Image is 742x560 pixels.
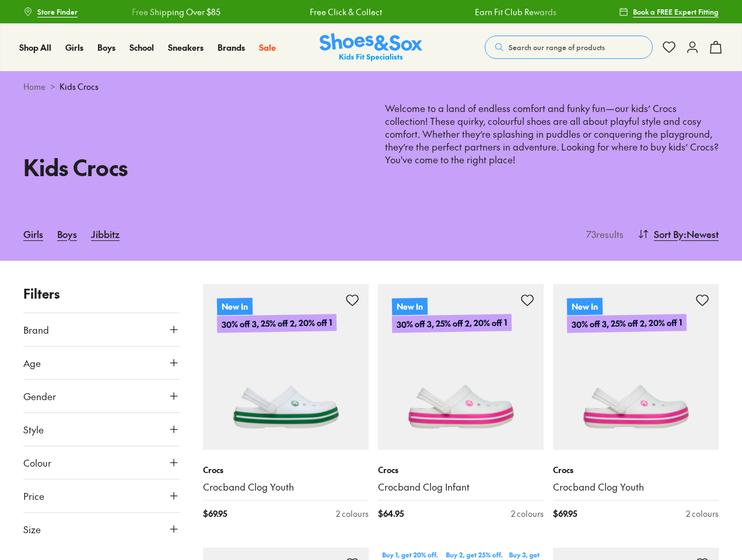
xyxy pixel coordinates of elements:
[65,41,83,54] a: Girls
[567,297,603,315] p: New In
[23,150,357,184] h1: Kids Crocs
[509,42,605,52] span: Search our range of products
[203,481,369,494] a: Crocband Clog Youth
[23,221,43,247] a: Girls
[23,356,41,370] span: Age
[378,481,544,494] a: Crocband Clog Infant
[686,508,719,520] div: 2 colours
[320,33,422,62] img: SNS_Logo_Responsive.svg
[217,314,337,333] p: 30% off 3, 25% off 2, 20% off 1
[378,284,544,450] a: New In30% off 3, 25% off 2, 20% off 1
[203,284,369,450] a: New In30% off 3, 25% off 2, 20% off 1
[553,508,577,520] span: $ 69.95
[129,41,154,53] span: School
[392,314,512,333] p: 30% off 3, 25% off 2, 20% off 1
[511,508,544,520] div: 2 colours
[567,314,687,333] p: 30% off 3, 25% off 2, 20% off 1
[168,41,204,54] a: Sneakers
[23,313,180,346] button: Brand
[23,446,180,479] button: Colour
[57,221,77,247] a: Boys
[60,80,99,93] span: Kids Crocs
[168,41,204,53] span: Sneakers
[23,489,44,503] span: Price
[23,422,44,436] span: Style
[378,464,544,476] p: Crocs
[23,80,45,93] a: Home
[23,323,49,337] span: Brand
[23,284,180,303] p: Filters
[23,80,719,93] div: >
[582,227,624,241] p: 73 results
[217,297,253,315] p: New In
[23,346,180,379] button: Age
[218,41,245,53] span: Brands
[23,389,56,403] span: Gender
[392,297,428,315] p: New In
[259,41,276,53] span: Sale
[633,6,719,17] span: Book a FREE Expert Fitting
[65,41,83,53] span: Girls
[23,380,180,412] button: Gender
[654,227,684,241] span: Sort By
[23,513,180,545] button: Size
[684,227,719,241] span: : Newest
[203,464,369,476] p: Crocs
[218,41,245,54] a: Brands
[619,1,719,22] a: Book a FREE Expert Fitting
[259,41,276,54] a: Sale
[378,508,404,520] span: $ 64.95
[23,1,78,22] a: Store Finder
[23,480,180,512] button: Price
[553,481,719,494] a: Crocband Clog Youth
[97,41,116,54] a: Boys
[485,36,653,59] button: Search our range of products
[23,522,41,536] span: Size
[553,464,719,476] p: Crocs
[129,41,154,54] a: School
[336,508,369,520] div: 2 colours
[320,33,422,62] a: Shoes & Sox
[132,6,220,18] a: Free Shipping Over $85
[203,508,227,520] span: $ 69.95
[638,221,719,247] button: Sort By:Newest
[474,6,556,18] a: Earn Fit Club Rewards
[37,6,78,17] span: Store Finder
[310,6,382,18] a: Free Click & Collect
[91,221,120,247] a: Jibbitz
[23,456,51,470] span: Colour
[97,41,116,53] span: Boys
[553,284,719,450] a: New In30% off 3, 25% off 2, 20% off 1
[385,102,719,179] p: Welcome to a land of endless comfort and funky fun—our kids’ Crocs collection! These quirky, colo...
[19,41,51,54] a: Shop All
[23,413,180,446] button: Style
[19,41,51,53] span: Shop All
